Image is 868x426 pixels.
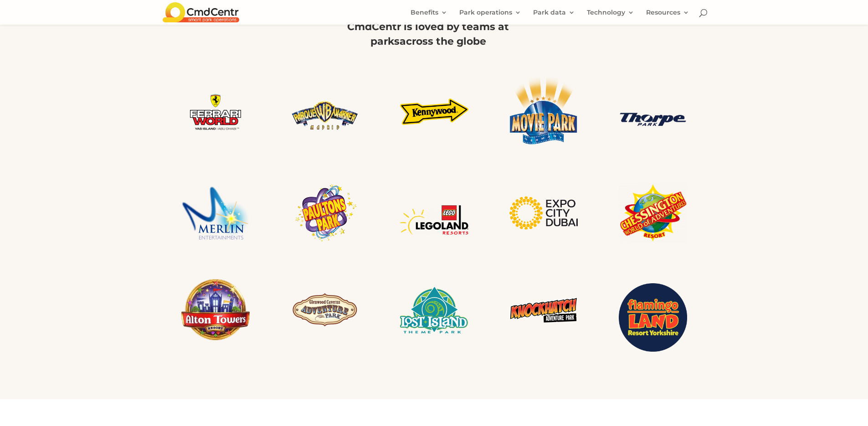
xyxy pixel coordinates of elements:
[509,78,578,146] img: Movie_Park_Germany_Logo
[533,9,575,25] a: Park data
[411,9,447,25] a: Benefits
[347,21,509,33] b: CmdCentr is loved by teams at
[619,283,687,352] img: Flamingo-Land_Resort.svg
[646,9,689,25] a: Resources
[619,182,687,244] img: Chessington_World_of_Adventures_Resort,_official_Logo
[181,186,250,239] img: Merlin_Entertainments_2013
[509,297,578,322] img: KnockHatch Logo
[181,279,250,340] img: atr-logo
[400,285,468,335] img: Lost Island Theme Park Logo
[400,35,486,47] b: across the globe
[459,9,521,25] a: Park operations
[291,93,359,131] img: Parque_Warner_Madrid_logo
[370,35,400,47] b: parks
[509,196,578,229] img: Expo_City_Dubai_-_Logo
[400,205,468,235] img: Legoland_resorts_logo
[400,89,468,135] img: Kennywood_Arrow_logo
[163,2,239,22] img: CmdCentr
[619,105,687,133] img: new-tp-logo-500xmidipx
[181,93,250,131] img: fwad_new_logo
[291,179,359,246] img: pp_logo
[291,293,359,327] img: Glenwood Caverns Adventure Park uses CmdCentr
